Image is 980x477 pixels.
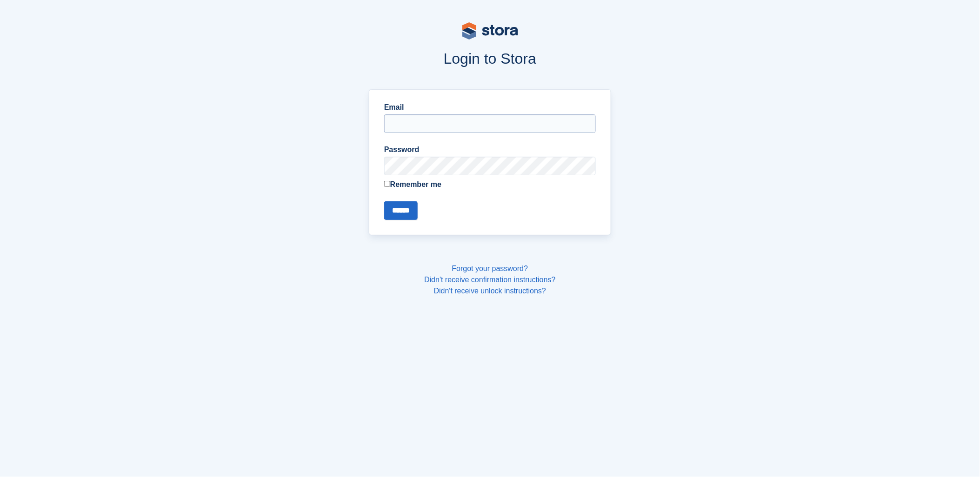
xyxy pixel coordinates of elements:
a: Didn't receive confirmation instructions? [424,276,555,284]
a: Forgot your password? [452,265,528,272]
h1: Login to Stora [192,50,789,67]
a: Didn't receive unlock instructions? [434,287,546,295]
img: stora-logo-53a41332b3708ae10de48c4981b4e9114cc0af31d8433b30ea865607fb682f29.svg [462,22,518,40]
label: Remember me [384,179,596,190]
label: Password [384,144,596,155]
input: Remember me [384,181,390,187]
label: Email [384,102,596,113]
